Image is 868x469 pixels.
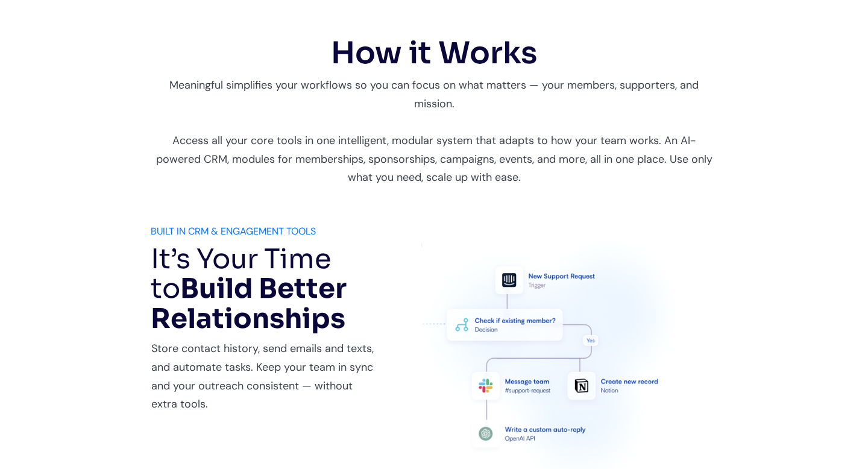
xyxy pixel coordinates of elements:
div: Meaningful simplifies your workflows so you can focus on what matters — your members, supporters,... [151,76,717,187]
span: It’s Your Time to [151,242,347,336]
p: Store contact history, send emails and texts, and automate tasks. Keep your team in sync and your... [151,339,380,413]
div: BUILT IN CRM & ENGAGEMENT TOOLS [151,223,380,239]
strong: Build Better Relationships [151,271,347,336]
h2: How it Works [151,37,717,70]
